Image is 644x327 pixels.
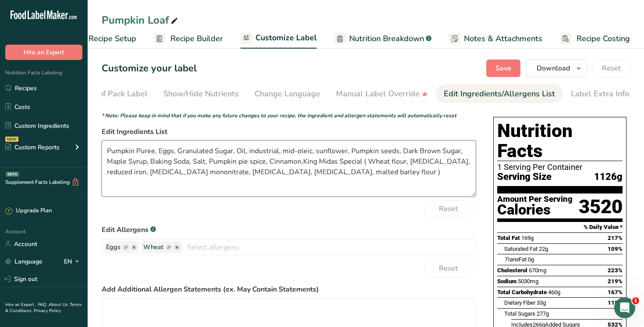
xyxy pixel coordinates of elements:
[486,60,520,77] button: Save
[5,302,82,314] a: Terms & Conditions .
[497,163,623,172] div: 1 Serving Per Container
[106,243,120,252] span: Eggs
[143,243,163,252] span: Wheat
[504,256,527,263] span: Fat
[255,32,317,44] span: Customize Label
[102,284,476,295] label: Add Additional Allergen Statements (ex. May Contain Statements)
[579,195,623,218] div: 3520
[34,308,61,314] a: Privacy Policy
[497,289,547,295] span: Total Carbohydrate
[537,63,570,74] span: Download
[497,204,573,216] div: Calories
[504,256,519,263] i: Trans
[5,254,42,269] a: Language
[497,121,623,161] h1: Nutrition Facts
[602,63,621,74] span: Reset
[528,256,534,263] span: 0g
[608,289,623,295] span: 167%
[594,172,623,183] span: 1126g
[529,267,546,274] span: 670mg
[102,127,476,137] label: Edit Ingredients List
[349,33,424,45] span: Nutrition Breakdown
[102,12,180,28] div: Pumpkin Loaf
[571,88,629,100] div: Label Extra Info
[38,302,49,308] a: FAQ .
[49,302,70,308] a: About Us .
[5,207,52,215] div: Upgrade Plan
[255,88,320,100] div: Change Language
[504,246,538,252] span: Saturated Fat
[72,29,136,49] a: Recipe Setup
[560,29,630,49] a: Recipe Costing
[439,263,458,274] span: Reset
[497,278,517,285] span: Sodium
[77,88,148,100] div: Front of Pack Label
[241,28,317,49] a: Customize Label
[182,240,475,254] input: Select allergens
[336,88,428,100] div: Manual Label Override
[425,200,472,218] button: Reset
[497,267,527,274] span: Cholesterol
[5,45,82,60] button: Hire an Expert
[449,29,542,49] a: Notes & Attachments
[334,29,432,49] a: Nutrition Breakdown
[504,310,535,317] span: Total Sugars
[497,172,552,183] span: Serving Size
[497,222,623,232] section: % Daily Value *
[608,267,623,274] span: 223%
[102,61,197,76] h1: Customize your label
[464,33,542,45] span: Notes & Attachments
[608,246,623,252] span: 109%
[88,33,136,45] span: Recipe Setup
[521,235,534,241] span: 169g
[497,235,520,241] span: Total Fat
[425,260,472,277] button: Reset
[439,204,458,214] span: Reset
[64,256,82,267] div: EN
[170,33,223,45] span: Recipe Builder
[537,310,549,317] span: 277g
[5,302,36,308] a: Hire an Expert .
[608,278,623,285] span: 219%
[539,246,548,252] span: 22g
[495,63,511,74] span: Save
[526,60,587,77] button: Download
[154,29,223,49] a: Recipe Builder
[632,297,639,304] span: 1
[537,299,546,306] span: 33g
[614,297,635,318] iframe: Intercom live chat
[163,88,239,100] div: Show/Hide Nutrients
[518,278,538,285] span: 5030mg
[6,172,19,177] div: BETA
[504,299,535,306] span: Dietary Fiber
[102,112,456,119] i: * Note: Please keep in mind that if you make any future changes to your recipe, the ingredient an...
[102,225,476,235] label: Edit Allergens
[5,137,18,142] div: NEW
[5,143,60,152] div: Custom Reports
[608,235,623,241] span: 217%
[577,33,630,45] span: Recipe Costing
[444,88,555,100] div: Edit Ingredients/Allergens List
[497,195,573,204] div: Amount Per Serving
[593,60,630,77] button: Reset
[548,289,560,295] span: 460g
[608,299,623,306] span: 118%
